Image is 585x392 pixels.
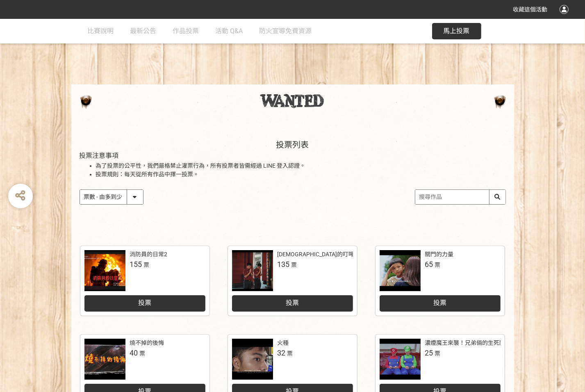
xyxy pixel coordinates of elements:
[216,27,243,35] span: 活動 Q&A
[425,250,453,259] div: 關門的力量
[513,6,547,13] span: 收藏這個活動
[143,262,149,268] span: 票
[173,19,199,43] a: 作品投票
[425,260,433,269] span: 65
[88,27,114,35] span: 比賽說明
[287,350,293,357] span: 票
[130,27,157,35] span: 最新公告
[130,339,164,347] div: 燒不掉的後悔
[432,23,481,39] button: 馬上投票
[259,27,312,35] span: 防火宣導免費資源
[130,349,138,357] span: 40
[88,19,114,43] a: 比賽說明
[228,246,357,316] a: [DEMOGRAPHIC_DATA]的叮嚀：人離火要熄，住警器不離135票投票
[277,250,423,259] div: [DEMOGRAPHIC_DATA]的叮嚀：人離火要熄，住警器不離
[80,140,506,150] h1: 投票列表
[277,260,289,269] span: 135
[425,349,433,357] span: 25
[138,299,151,307] span: 投票
[435,262,440,268] span: 票
[444,27,470,35] span: 馬上投票
[80,246,209,316] a: 消防員的日常2155票投票
[130,19,157,43] a: 最新公告
[130,260,142,269] span: 155
[376,246,505,316] a: 關門的力量65票投票
[173,27,199,35] span: 作品投票
[96,170,506,179] li: 投票規則：每天從所有作品中擇一投票。
[415,190,505,204] input: 搜尋作品
[425,339,511,347] div: 濃煙魔王來襲！兄弟倆的生死關門
[277,339,289,347] div: 火種
[259,19,312,43] a: 防火宣導免費資源
[130,250,167,259] div: 消防員的日常2
[139,350,145,357] span: 票
[96,162,506,170] li: 為了投票的公平性，我們嚴格禁止灌票行為，所有投票者皆需經過 LINE 登入認證。
[277,349,285,357] span: 32
[435,350,440,357] span: 票
[80,152,119,160] span: 投票注意事項
[291,262,297,268] span: 票
[286,299,299,307] span: 投票
[216,19,243,43] a: 活動 Q&A
[433,299,446,307] span: 投票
